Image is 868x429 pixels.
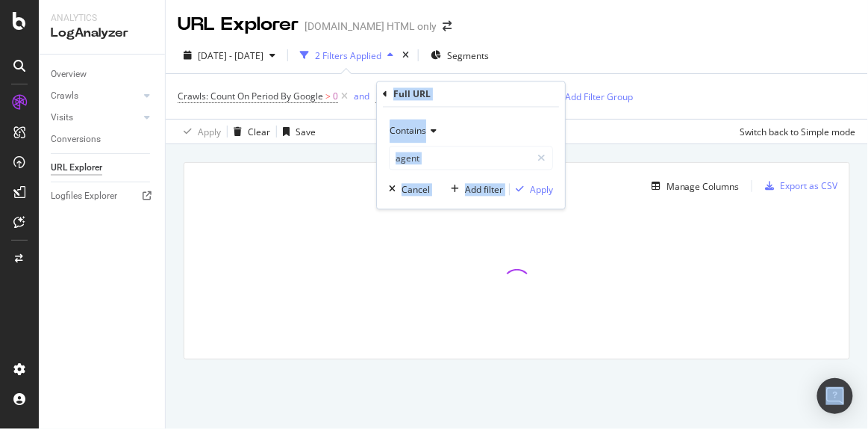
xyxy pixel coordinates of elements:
span: Contains [390,125,426,138]
div: Analytics [51,12,153,25]
div: Apply [530,183,553,196]
div: Logfiles Explorer [51,188,117,204]
div: Add Filter Group [565,90,633,103]
button: Clear [228,120,270,143]
div: Clear [248,126,270,138]
a: URL Explorer [51,160,154,176]
div: URL Explorer [51,160,102,176]
div: [DOMAIN_NAME] HTML only [305,19,437,34]
div: Apply [198,126,221,138]
button: Segments [425,43,495,67]
div: LogAnalyzer [51,25,153,42]
div: Overview [51,67,87,82]
div: Export as CSV [781,179,838,192]
button: 2 Filters Applied [294,43,399,67]
button: [DATE] - [DATE] [178,43,281,67]
button: Manage Columns [646,177,740,195]
div: Save [296,126,316,138]
div: Open Intercom Messenger [817,378,853,414]
span: Crawls: Count On Period By Google [178,90,323,102]
a: Overview [51,67,154,82]
button: Apply [510,182,553,197]
div: arrow-right-arrow-left [443,21,452,31]
div: Switch back to Simple mode [740,126,856,138]
span: Segments [447,49,489,62]
button: Cancel [383,182,430,197]
button: and [354,89,369,103]
button: Export as CSV [760,174,838,198]
button: Switch back to Simple mode [734,120,856,143]
div: URL Explorer [178,12,299,37]
a: Conversions [51,132,154,147]
div: Crawls [51,88,78,104]
div: Conversions [51,132,101,147]
div: Manage Columns [666,180,740,193]
div: Add filter [465,183,503,196]
a: Crawls [51,88,140,104]
button: Save [277,120,316,143]
span: > [325,90,331,102]
div: Full URL [393,87,431,100]
a: Visits [51,110,140,126]
button: Apply [178,120,221,143]
a: Logfiles Explorer [51,188,154,204]
div: 2 Filters Applied [315,49,381,62]
div: times [399,48,412,63]
div: Visits [51,110,73,126]
span: 0 [333,86,338,107]
button: Add filter [445,182,503,197]
span: Full URL [375,90,408,102]
span: [DATE] - [DATE] [198,49,263,62]
button: Add Filter Group [545,87,633,105]
div: Cancel [402,183,430,196]
div: and [354,90,369,102]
